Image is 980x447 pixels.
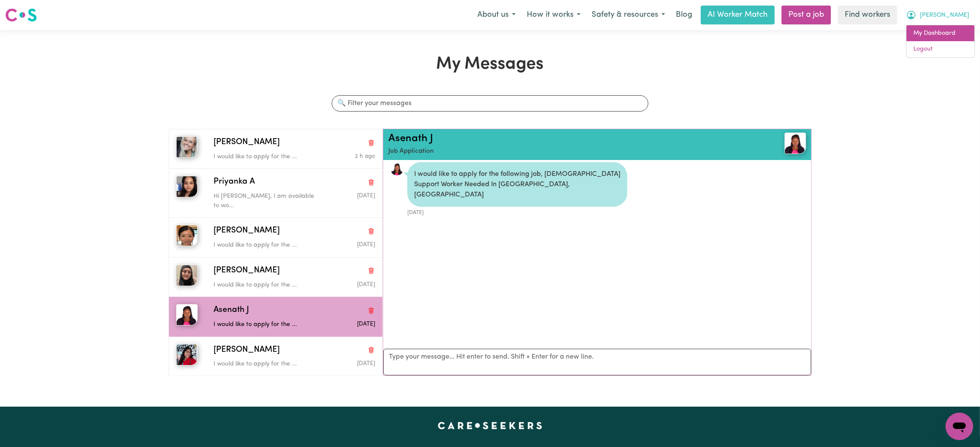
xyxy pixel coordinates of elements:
button: My Account [901,6,975,24]
p: I would like to apply for the ... [214,281,321,290]
span: [PERSON_NAME] [214,265,280,277]
a: View Asenath J's profile [390,162,404,176]
img: Amy Y [176,225,198,246]
p: I would like to apply for the ... [214,359,321,369]
button: Delete conversation [367,226,375,237]
span: Message sent on August 1, 2025 [357,282,375,287]
span: [PERSON_NAME] [920,11,969,20]
img: Careseekers logo [5,7,37,23]
span: [PERSON_NAME] [214,136,280,149]
a: AI Worker Match [701,6,775,24]
a: Asenath J [388,133,433,144]
button: About us [472,6,521,24]
span: Message sent on August 1, 2025 [357,242,375,248]
img: Lyn A [176,265,198,286]
button: How it works [521,6,586,24]
a: Find workers [838,6,897,24]
a: My Dashboard [907,25,974,42]
input: 🔍 Filter your messages [332,95,648,112]
span: Message sent on August 1, 2025 [357,193,375,199]
img: Rachel T [176,344,198,365]
button: Asenath JAsenath JDelete conversationI would like to apply for the ...Message sent on August 6, 2025 [169,297,382,336]
span: Message sent on July 6, 2025 [357,361,375,366]
span: Message sent on August 6, 2025 [357,321,375,327]
span: Priyanka A [214,176,255,188]
a: Blog [671,6,697,24]
button: Delete conversation [367,137,375,148]
button: Amy Y[PERSON_NAME]Delete conversationI would like to apply for the ...Message sent on August 1, 2025 [169,217,382,257]
p: I would like to apply for the ... [214,152,321,162]
p: I would like to apply for the ... [214,320,321,329]
a: Careseekers logo [5,5,37,25]
span: Message sent on August 4, 2025 [355,154,375,159]
iframe: Button to launch messaging window, conversation in progress [946,413,973,440]
button: Julia B[PERSON_NAME]Delete conversationI would like to apply for the ...Message sent on August 4,... [169,129,382,169]
button: Delete conversation [367,305,375,316]
h1: My Messages [168,54,812,75]
a: Post a job [782,6,831,24]
img: Julia B [176,136,198,158]
button: Priyanka APriyanka ADelete conversationHi [PERSON_NAME], I am available to wo...Message sent on A... [169,169,382,217]
button: Lyn A[PERSON_NAME]Delete conversationI would like to apply for the ...Message sent on August 1, 2025 [169,257,382,297]
span: Asenath J [214,304,249,317]
img: View Asenath J's profile [785,133,806,154]
div: My Account [906,25,975,58]
a: Logout [907,41,974,57]
div: I would like to apply for the following job, [DEMOGRAPHIC_DATA] Support Worker Needed In [GEOGRAP... [407,162,627,207]
button: Delete conversation [367,177,375,188]
a: Careseekers home page [438,422,542,429]
button: Delete conversation [367,265,375,276]
a: Asenath J [736,133,806,154]
img: Asenath J [176,304,198,326]
div: [DATE] [407,207,627,217]
button: Safety & resources [586,6,671,24]
p: I would like to apply for the ... [214,241,321,250]
img: F73CADD63A0599B7337DF82C812E820D_avatar_blob [390,162,404,176]
span: [PERSON_NAME] [214,344,280,356]
button: Delete conversation [367,344,375,356]
p: Job Application [388,147,736,157]
p: Hi [PERSON_NAME], I am available to wo... [214,192,321,210]
button: Rachel T[PERSON_NAME]Delete conversationI would like to apply for the ...Message sent on July 6, ... [169,337,382,376]
span: [PERSON_NAME] [214,225,280,237]
img: Priyanka A [176,176,198,197]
